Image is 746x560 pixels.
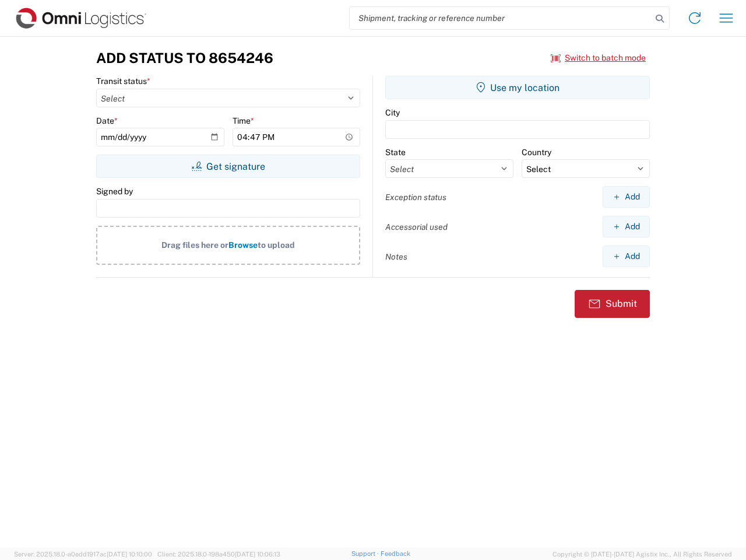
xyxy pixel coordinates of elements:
[385,147,406,157] label: State
[351,550,381,557] a: Support
[96,186,133,197] label: Signed by
[385,76,650,99] button: Use my location
[107,551,152,558] span: [DATE] 10:10:00
[96,76,150,86] label: Transit status
[603,216,650,237] button: Add
[233,116,254,126] label: Time
[381,550,410,557] a: Feedback
[228,240,258,250] span: Browse
[522,147,551,157] label: Country
[161,240,228,250] span: Drag files here or
[385,192,446,202] label: Exception status
[14,551,152,558] span: Server: 2025.18.0-a0edd1917ac
[553,549,732,559] span: Copyright © [DATE]-[DATE] Agistix Inc., All Rights Reserved
[603,186,650,208] button: Add
[385,251,407,262] label: Notes
[258,240,295,250] span: to upload
[575,290,650,318] button: Submit
[551,48,646,68] button: Switch to batch mode
[157,551,280,558] span: Client: 2025.18.0-198a450
[603,246,650,267] button: Add
[385,222,448,232] label: Accessorial used
[350,7,652,29] input: Shipment, tracking or reference number
[235,551,280,558] span: [DATE] 10:06:13
[96,116,118,126] label: Date
[385,107,400,118] label: City
[96,155,360,178] button: Get signature
[96,50,273,66] h3: Add Status to 8654246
